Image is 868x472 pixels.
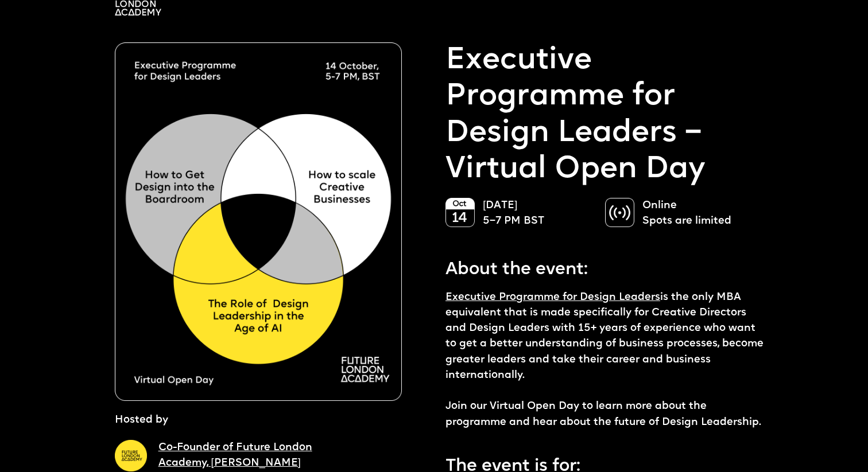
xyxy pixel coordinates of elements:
[115,440,147,472] img: A yellow circle with Future London Academy logo
[158,442,312,469] a: Co-Founder of Future London Academy, [PERSON_NAME]
[445,290,765,430] p: is the only MBA equivalent that is made specifically for Creative Directors and Design Leaders wi...
[115,412,168,428] p: Hosted by
[445,292,660,303] a: Executive Programme for Design Leaders
[642,198,753,229] p: Online Spots are limited
[445,42,765,188] p: Executive Programme for Design Leaders – Virtual Open Day
[483,198,594,229] p: [DATE] 5–7 PM BST
[445,251,765,283] p: About the event:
